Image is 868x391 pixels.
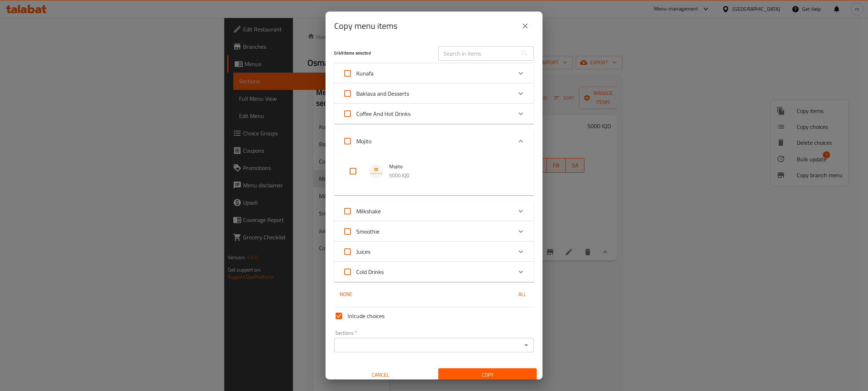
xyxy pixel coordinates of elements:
span: Cold Drinks [356,266,384,277]
label: Acknowledge [339,243,370,260]
button: None [334,288,357,301]
span: Juices [356,246,370,257]
div: Expand [334,83,534,104]
button: close [516,17,534,35]
button: Open [521,340,531,350]
h2: Copy menu items [334,20,397,32]
span: None [337,290,354,299]
button: Cancel [331,368,430,382]
label: Acknowledge [339,105,410,122]
span: Baklava and Desserts [356,88,409,99]
span: Milkshake [356,206,381,217]
span: Kunafa [356,68,374,79]
span: Coffee And Hot Drinks [356,108,410,119]
span: All [514,290,531,299]
input: Search in items [438,46,517,61]
span: Mojito [389,162,519,171]
div: Expand [334,153,534,195]
button: All [511,288,534,301]
label: Acknowledge [339,85,409,102]
img: Mojito [369,164,383,178]
span: Inlcude choices [348,312,384,320]
input: Select section [336,340,520,350]
div: Expand [334,201,534,221]
span: Copy [444,370,531,379]
div: Expand [334,63,534,83]
p: 5000 IQD [389,171,519,180]
label: Acknowledge [339,223,379,240]
label: Acknowledge [339,132,371,150]
span: Smoothie [356,226,379,237]
label: Acknowledge [339,65,374,82]
div: Expand [334,130,534,153]
span: Mojito [356,136,371,147]
label: Acknowledge [339,263,384,281]
div: Expand [334,221,534,242]
h5: 0 / 49 items selected [334,50,430,56]
label: Acknowledge [339,203,381,220]
div: Expand [334,104,534,124]
div: Expand [334,242,534,262]
div: Expand [334,262,534,282]
span: Cancel [334,370,427,379]
button: Copy [438,368,537,382]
